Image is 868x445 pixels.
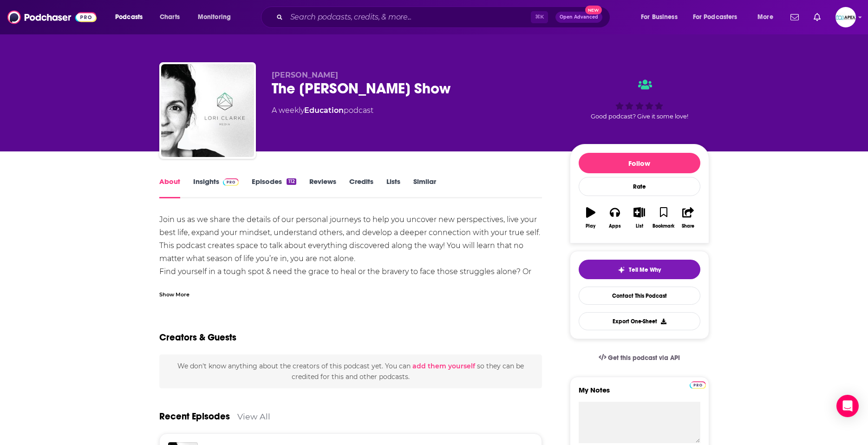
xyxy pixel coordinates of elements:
div: Apps [609,223,621,229]
span: Charts [160,11,180,24]
a: Get this podcast via API [591,347,688,369]
div: 112 [287,178,296,185]
div: Open Intercom Messenger [836,395,859,417]
a: About [159,177,180,198]
a: Similar [413,177,436,198]
button: Play [579,201,603,235]
span: Good podcast? Give it some love! [591,113,688,120]
button: Show profile menu [835,7,856,27]
div: List [636,223,643,229]
div: Share [682,223,694,229]
a: Contact This Podcast [579,287,700,305]
img: tell me why sparkle [618,266,625,274]
span: For Podcasters [693,11,737,24]
span: New [585,6,602,14]
a: Lists [386,177,400,198]
h2: Creators & Guests [159,332,236,343]
span: Open Advanced [560,15,598,20]
div: Rate [579,177,700,196]
div: Bookmark [653,223,674,229]
a: Pro website [690,380,706,389]
button: open menu [634,10,689,25]
button: open menu [751,10,785,25]
a: Education [304,106,344,115]
div: A weekly podcast [272,105,373,116]
button: open menu [191,10,243,25]
a: Credits [349,177,373,198]
span: [PERSON_NAME] [272,71,338,79]
button: open menu [109,10,155,25]
input: Search podcasts, credits, & more... [287,10,531,25]
span: Podcasts [115,11,143,24]
a: Charts [154,10,185,25]
span: Get this podcast via API [608,354,680,362]
button: Share [676,201,700,235]
div: Search podcasts, credits, & more... [270,7,619,28]
label: My Notes [579,386,700,402]
div: Join us as we share the details of our personal journeys to help you uncover new perspectives, li... [159,213,542,330]
button: List [627,201,651,235]
span: Tell Me Why [629,266,661,274]
img: Podchaser Pro [690,381,706,389]
button: Apps [603,201,627,235]
div: Play [586,223,595,229]
button: tell me why sparkleTell Me Why [579,260,700,279]
button: open menu [687,10,751,25]
a: Episodes112 [252,177,296,198]
span: Logged in as Apex [835,7,856,27]
div: Good podcast? Give it some love! [570,71,709,128]
img: Podchaser Pro [223,178,239,186]
img: The Lori Clarke Show [161,64,254,157]
button: Follow [579,153,700,173]
a: View All [237,412,270,421]
img: User Profile [835,7,856,27]
span: More [757,11,773,24]
a: InsightsPodchaser Pro [193,177,239,198]
img: Podchaser - Follow, Share and Rate Podcasts [7,8,97,26]
span: We don't know anything about the creators of this podcast yet . You can so they can be credited f... [177,362,524,380]
button: Open AdvancedNew [555,12,602,23]
button: add them yourself [412,362,475,370]
button: Export One-Sheet [579,312,700,330]
a: Show notifications dropdown [787,9,803,25]
span: Monitoring [198,11,231,24]
span: ⌘ K [531,11,548,23]
a: Show notifications dropdown [810,9,824,25]
span: For Business [641,11,678,24]
a: Reviews [309,177,336,198]
button: Bookmark [652,201,676,235]
a: Recent Episodes [159,411,230,422]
